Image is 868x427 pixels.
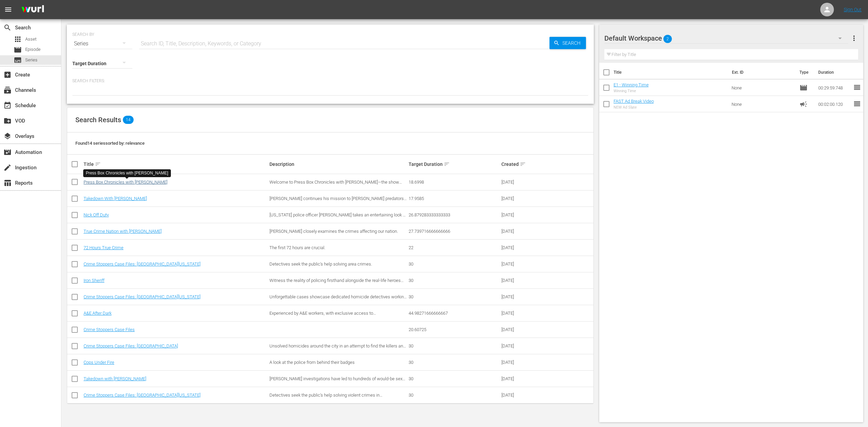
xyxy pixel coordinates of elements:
div: 17.9585 [409,196,499,201]
span: sort [95,161,101,167]
td: 00:29:59.748 [815,80,853,96]
div: [DATE] [501,294,546,299]
div: Series [72,34,132,53]
div: 26.879283333333333 [409,212,499,217]
span: 14 [123,116,134,124]
div: 30 [409,393,499,398]
td: None [729,80,797,96]
span: Ad [799,100,808,108]
span: reorder [853,83,861,91]
div: Winning Time [614,89,649,93]
span: Overlays [3,132,12,140]
div: [DATE] [501,245,546,250]
div: 30 [409,360,499,365]
a: Crime Stoppers Case Files: [GEOGRAPHIC_DATA][US_STATE] [84,393,201,398]
div: 30 [409,261,499,267]
div: 27.739716666666666 [409,229,499,234]
span: Search [3,24,12,32]
a: Takedown With [PERSON_NAME] [84,196,147,201]
span: Search Results [75,116,121,124]
button: more_vert [850,30,858,46]
span: 2 [663,32,672,46]
a: Crime Stoppers Case Files: [GEOGRAPHIC_DATA][US_STATE] [84,294,201,299]
th: Title [614,63,728,82]
div: 20.60725 [409,327,499,332]
div: [DATE] [501,196,546,201]
span: Ingestion [3,163,12,172]
div: 30 [409,343,499,348]
div: Press Box Chronicles with [PERSON_NAME] [86,170,168,176]
div: Default Workspace [604,29,848,48]
div: [DATE] [501,327,546,332]
span: Witness the reality of policing firsthand alongside the real-life heroes who are safeguarding our... [269,278,403,288]
div: 18.6998 [409,180,499,185]
span: Create [3,71,12,79]
div: [DATE] [501,261,546,267]
a: True Crime Nation with [PERSON_NAME] [84,229,162,234]
div: 44.98271666666667 [409,311,499,316]
span: [PERSON_NAME] closely examines the crimes affecting our nation. [269,229,398,234]
span: Asset [14,35,22,43]
span: Unsolved homicides around the city in an attempt to find the killers and decrease violent crime i... [269,343,406,354]
span: Reports [3,179,12,187]
a: E1 - Winning Time [614,82,649,87]
div: 22 [409,245,499,250]
a: Crime Stoppers Case Files [84,327,135,332]
span: Detectives seek the public's help solving area crimes. [269,261,372,267]
span: reorder [853,100,861,108]
p: Search Filters: [72,78,588,84]
span: Channels [3,86,12,94]
a: Takedown with [PERSON_NAME] [84,376,146,381]
span: Episode [25,46,41,53]
div: Target Duration [409,160,499,168]
a: A&E After Dark [84,311,112,316]
div: 30 [409,278,499,283]
span: Found 14 series sorted by: relevance [75,141,145,146]
button: Search [549,37,586,49]
div: 30 [409,294,499,299]
span: Episode [14,46,22,54]
span: Detectives seek the public's help solving violent crimes in [GEOGRAPHIC_DATA][US_STATE]. [269,393,382,403]
th: Ext. ID [728,63,795,82]
a: Cops Under Fire [84,360,114,365]
span: Welcome to Press Box Chronicles with [PERSON_NAME]—the show where a cranky middle-aged sports wri... [269,180,405,195]
span: sort [520,161,526,167]
div: [DATE] [501,343,546,348]
span: Search [560,37,586,49]
span: Series [14,56,22,64]
div: 30 [409,376,499,381]
td: 00:02:00.120 [815,96,853,112]
a: 72 Hours True Crime [84,245,123,250]
a: Sign Out [844,7,862,12]
span: [US_STATE] police officer [PERSON_NAME] takes an entertaining look at other agencies' vehicles. [269,212,407,223]
span: [PERSON_NAME] continues his mission to [PERSON_NAME] predators and protect children. [269,196,407,206]
span: Schedule [3,101,12,110]
span: The first 72 hours are crucial. [269,245,325,250]
div: [DATE] [501,376,546,381]
a: Iron Sheriff [84,278,104,283]
span: Unforgettable cases showcase dedicated homicide detectives working tirelessly to track down perpe... [269,294,407,304]
span: VOD [3,117,12,125]
div: Description [269,161,407,167]
a: Nick Off Duty [84,212,109,217]
span: sort [444,161,450,167]
span: [PERSON_NAME] investigations have led to hundreds of would-be sex criminals being stopped in thei... [269,376,405,386]
a: Crime Stoppers Case Files: [GEOGRAPHIC_DATA][US_STATE] [84,261,201,267]
th: Type [795,63,814,82]
td: None [729,96,797,112]
th: Duration [814,63,855,82]
span: Episode [799,84,808,92]
div: [DATE] [501,229,546,234]
span: Experienced by A&E workers, with exclusive access to [GEOGRAPHIC_DATA]; the night-time challenges... [269,311,402,326]
a: Press Box Chronicles with [PERSON_NAME] [84,180,167,185]
div: [DATE] [501,212,546,217]
a: Crime Stoppers Case Files: [GEOGRAPHIC_DATA] [84,343,178,348]
div: NEW Ad Slate [614,105,654,110]
div: [DATE] [501,393,546,398]
a: FAST Ad Break Video [614,99,654,104]
span: Asset [25,36,36,43]
img: ans4CAIJ8jUAAAAAAAAAAAAAAAAAAAAAAAAgQb4GAAAAAAAAAAAAAAAAAAAAAAAAJMjXAAAAAAAAAAAAAAAAAAAAAAAAgAT5G... [16,2,49,18]
span: Series [25,57,38,63]
div: Created [501,160,546,168]
span: menu [4,5,12,14]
